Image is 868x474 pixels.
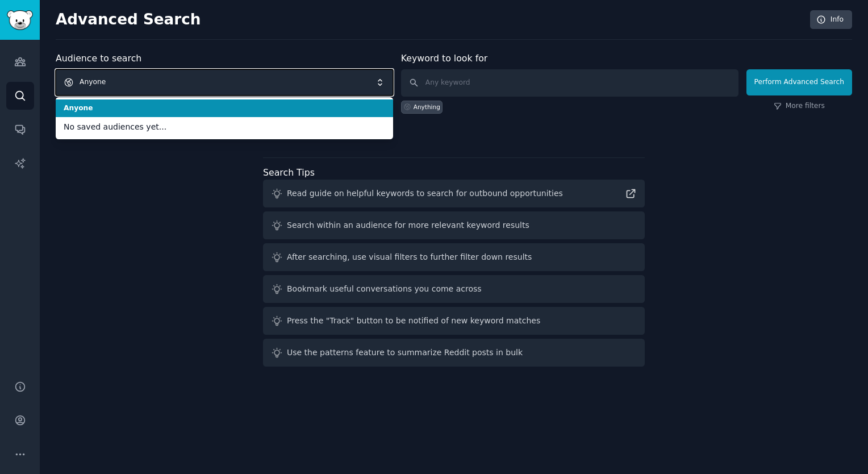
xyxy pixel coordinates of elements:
label: Search Tips [263,167,315,178]
button: Anyone [56,69,393,95]
div: After searching, use visual filters to further filter down results [287,251,532,263]
div: Read guide on helpful keywords to search for outbound opportunities [287,188,563,199]
ul: Anyone [56,97,393,139]
label: Audience to search [56,53,141,64]
a: More filters [774,101,825,111]
div: Search within an audience for more relevant keyword results [287,219,529,231]
span: No saved audiences yet... [64,121,385,133]
input: Any keyword [401,69,738,97]
a: Info [810,10,852,30]
h2: Advanced Search [56,11,804,29]
div: Use the patterns feature to summarize Reddit posts in bulk [287,347,523,359]
div: Bookmark useful conversations you come across [287,283,482,295]
img: GummySearch logo [7,10,33,30]
div: Press the "Track" button to be notified of new keyword matches [287,315,540,327]
button: Perform Advanced Search [746,69,852,95]
div: Anything [414,103,440,111]
label: Keyword to look for [401,53,488,64]
span: Anyone [64,103,385,114]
